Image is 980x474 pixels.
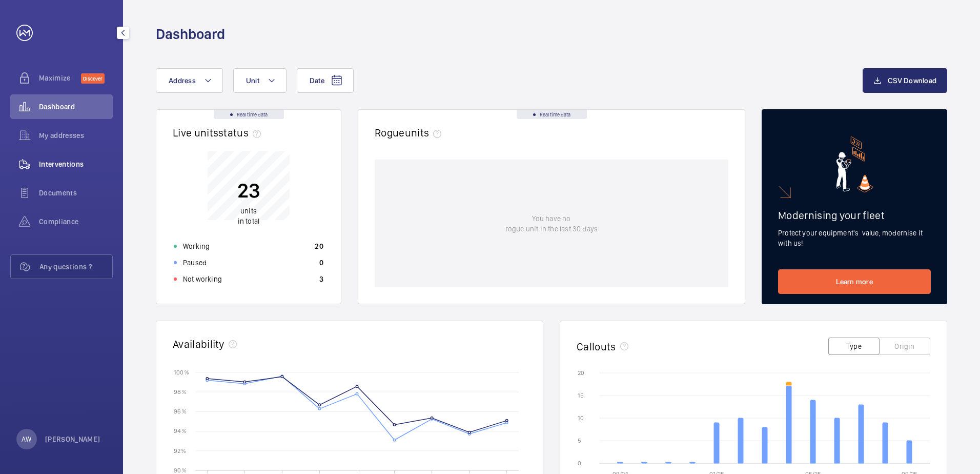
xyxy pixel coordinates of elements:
span: Documents [39,188,113,198]
text: 96 % [174,408,187,415]
h2: Availability [173,338,224,350]
p: Working [183,241,210,251]
h2: Live units [173,126,265,139]
button: Unit [233,68,287,93]
span: units [240,207,257,215]
button: Date [297,68,354,93]
text: 94 % [174,427,187,434]
img: marketing-card.svg [836,136,873,192]
div: Real time data [517,110,587,119]
p: You have no rogue unit in the last 30 days [505,213,598,234]
text: 5 [578,437,581,444]
text: 92 % [174,447,186,454]
p: 0 [319,258,323,268]
button: Origin [879,338,930,355]
a: Learn more [778,269,931,294]
text: 10 [578,414,584,422]
h2: Modernising your fleet [778,209,931,222]
span: Maximize [39,73,81,83]
text: 100 % [174,368,189,376]
span: Any questions ? [39,262,112,272]
span: My addresses [39,130,113,141]
text: 20 [578,369,584,377]
text: 98 % [174,388,187,396]
p: 20 [315,241,323,251]
span: units [405,126,446,139]
text: 15 [578,392,584,399]
h2: Rogue [375,126,445,139]
p: Paused [183,258,207,268]
h2: Callouts [577,340,616,353]
p: [PERSON_NAME] [45,434,100,444]
span: Dashboard [39,102,113,112]
p: Protect your equipment's value, modernise it with us! [778,228,931,248]
span: Unit [246,76,259,85]
p: 3 [319,274,323,284]
span: CSV Download [888,76,936,85]
button: Address [156,68,223,93]
h1: Dashboard [156,25,225,44]
p: Not working [183,274,222,284]
div: Real time data [214,110,284,119]
text: 90 % [174,466,187,473]
span: Date [310,76,324,85]
button: Type [828,338,880,355]
span: Address [169,76,196,85]
p: AW [22,434,31,444]
button: CSV Download [863,68,947,93]
span: Interventions [39,159,113,169]
span: status [218,126,265,139]
p: 23 [237,177,260,203]
span: Compliance [39,216,113,227]
span: Discover [81,73,105,84]
text: 0 [578,460,581,467]
p: in total [237,206,260,226]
